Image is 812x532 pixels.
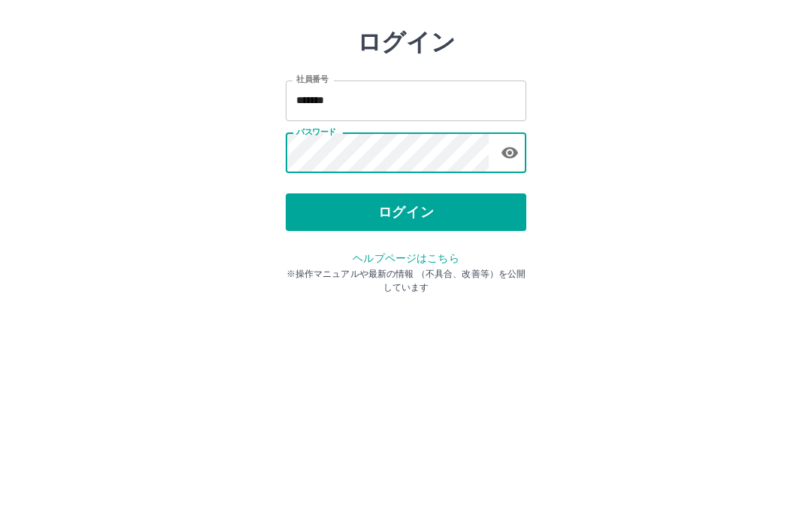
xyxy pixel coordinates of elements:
[286,260,526,298] button: ログイン
[286,334,526,361] p: ※操作マニュアルや最新の情報 （不具合、改善等）を公開しています
[296,141,328,152] label: 社員番号
[296,193,336,205] label: パスワード
[353,319,459,331] a: ヘルプページはこちら
[357,95,456,123] h2: ログイン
